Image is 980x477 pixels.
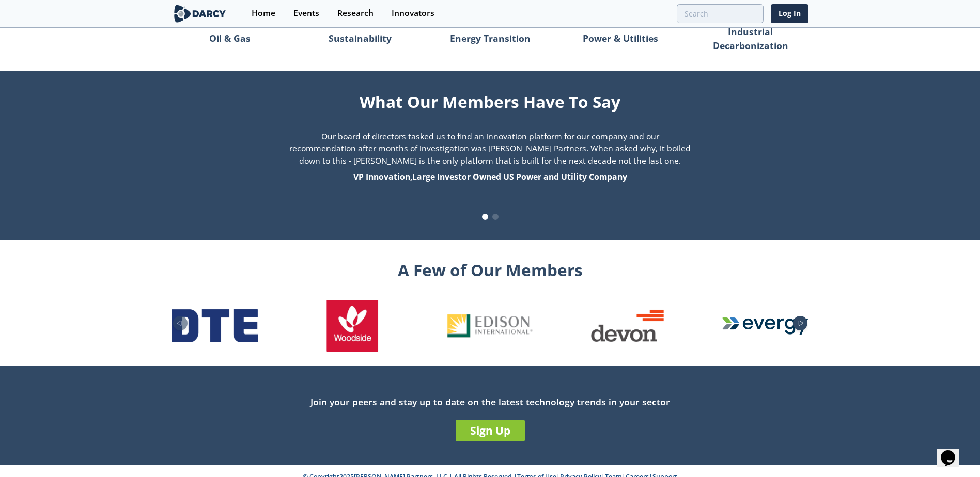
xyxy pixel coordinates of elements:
[252,9,275,18] div: Home
[172,395,808,408] div: Join your peers and stay up to date on the latest technology trends in your sector
[450,28,531,50] p: Energy Transition
[447,314,533,338] img: 1613761100414-edison%20logo.png
[677,4,764,23] input: Advanced Search
[337,9,374,18] div: Research
[252,131,729,183] div: Our board of directors tasked us to find an innovation platform for our company and our recommend...
[583,28,658,50] p: Power & Utilities
[590,309,664,342] img: 1608048026791-dvn.com.png
[585,309,671,342] div: 16 / 26
[288,171,693,183] div: VP Innovation , Large Investor Owned US Power and Utility Company
[252,131,729,183] div: 2 / 4
[326,300,378,352] img: woodside.com.au.png
[722,317,808,335] img: 1652368361385-Evergy_Logo_RGB.png
[252,86,729,114] div: What Our Members Have To Say
[937,436,970,467] iframe: chat widget
[793,316,807,330] div: Next slide
[447,314,533,338] div: 15 / 26
[172,5,228,23] img: logo-wide.svg
[172,254,808,282] div: A Few of Our Members
[329,28,392,50] p: Sustainability
[771,4,808,23] a: Log In
[309,300,395,352] div: 14 / 26
[456,420,525,441] a: Sign Up
[209,28,251,50] p: Oil & Gas
[172,309,257,342] div: 13 / 26
[172,309,257,342] img: 1616509367060-DTE.png
[693,28,808,50] p: Industrial Decarbonization
[293,9,319,18] div: Events
[722,317,808,335] div: 17 / 26
[392,9,434,18] div: Innovators
[173,316,188,330] div: Previous slide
